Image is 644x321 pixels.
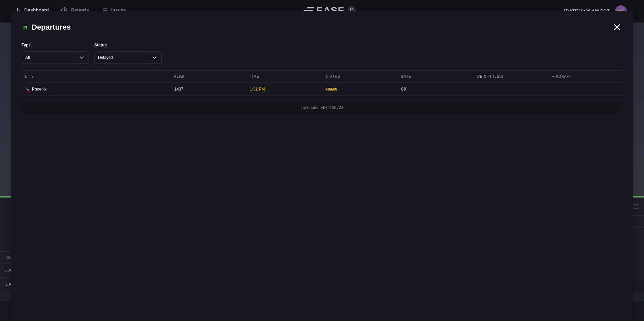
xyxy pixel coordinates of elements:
div: Gate [397,71,471,82]
div: Aircraft [549,71,622,82]
div: Flight [171,71,245,82]
div: + 18 MIN [325,87,392,92]
label: Type [22,42,89,48]
label: Status [94,42,162,48]
div: Time [247,71,320,82]
span: 1:31 PM [250,87,265,92]
div: Last updated: 09:36 AM [22,101,622,114]
span: C9 [401,87,406,92]
div: 1437 [171,83,245,96]
span: Phoenix [32,86,46,92]
div: Status [322,71,396,82]
div: Weight (lbs) [473,71,547,82]
h2: Departures [22,22,612,33]
div: City [22,71,169,82]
